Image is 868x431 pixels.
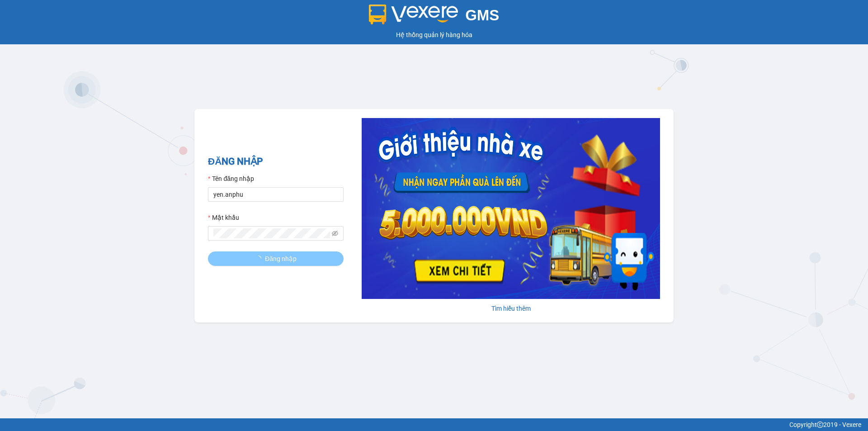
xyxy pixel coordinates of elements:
[208,154,344,169] h2: ĐĂNG NHẬP
[208,251,344,266] button: Đăng nhập
[255,256,265,262] span: loading
[817,422,823,428] span: copyright
[369,5,458,24] img: logo 2
[208,174,254,184] label: Tên đăng nhập
[465,7,499,24] span: GMS
[332,230,338,237] span: eye-invisible
[7,420,861,430] div: Copyright 2019 - Vexere
[208,187,344,202] input: Tên đăng nhập
[362,303,660,313] div: Tìm hiểu thêm
[2,30,866,40] div: Hệ thống quản lý hàng hóa
[208,213,239,223] label: Mật khẩu
[369,14,500,21] a: GMS
[213,228,330,238] input: Mật khẩu
[362,118,660,299] img: banner-0
[265,254,297,264] span: Đăng nhập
